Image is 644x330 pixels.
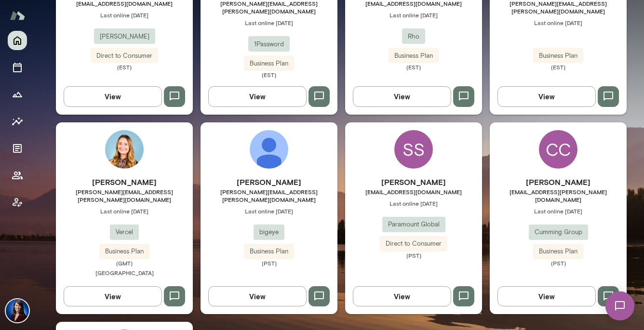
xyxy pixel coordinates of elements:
span: [GEOGRAPHIC_DATA] [95,269,154,276]
img: Baily Brogden [105,130,144,169]
button: Client app [8,193,27,212]
button: View [64,86,162,106]
button: Home [8,31,27,50]
span: [PERSON_NAME][EMAIL_ADDRESS][PERSON_NAME][DOMAIN_NAME] [201,188,337,203]
button: Sessions [8,58,27,77]
span: Direct to Consumer [91,51,158,61]
span: Last online [DATE] [490,207,627,215]
span: Last online [DATE] [201,19,337,26]
span: (EST) [490,63,627,71]
span: Rho [402,32,425,41]
div: CC [539,130,577,169]
span: (EST) [201,71,337,79]
span: Business Plan [533,247,583,256]
span: (PST) [201,259,337,267]
button: Growth Plan [8,85,27,104]
span: Last online [DATE] [201,207,337,215]
button: View [64,286,162,306]
span: [EMAIL_ADDRESS][DOMAIN_NAME] [345,188,482,196]
span: Last online [DATE] [56,11,193,19]
h6: [PERSON_NAME] [345,176,482,188]
span: Last online [DATE] [345,11,482,19]
span: Last online [DATE] [345,199,482,207]
span: Business Plan [99,247,149,256]
span: Cumming Group [529,227,588,237]
h6: [PERSON_NAME] [201,176,337,188]
span: Business Plan [533,51,583,61]
span: Last online [DATE] [490,19,627,26]
span: Vercel [110,227,139,237]
h6: [PERSON_NAME] [490,176,627,188]
span: (GMT) [56,259,193,267]
img: Julie Rollauer [6,299,29,322]
span: Business Plan [244,247,294,256]
img: Kyle Eligio [250,130,288,169]
button: Members [8,166,27,185]
span: (EST) [56,63,193,71]
span: [PERSON_NAME][EMAIL_ADDRESS][PERSON_NAME][DOMAIN_NAME] [56,188,193,203]
span: [EMAIL_ADDRESS][PERSON_NAME][DOMAIN_NAME] [490,188,627,203]
span: Direct to Consumer [380,239,447,249]
button: View [208,86,307,106]
button: View [353,286,451,306]
span: (EST) [345,63,482,71]
button: Documents [8,139,27,158]
span: Paramount Global [382,220,445,229]
span: 1Password [248,40,290,49]
img: Mento [10,6,25,25]
div: SS [394,130,433,169]
span: [PERSON_NAME] [94,32,155,41]
span: (PST) [345,251,482,259]
button: Insights [8,112,27,131]
button: View [208,286,307,306]
button: View [497,286,596,306]
span: Last online [DATE] [56,207,193,215]
button: View [497,86,596,106]
span: Business Plan [389,51,439,61]
span: bigeye [254,227,284,237]
h6: [PERSON_NAME] [56,176,193,188]
span: Business Plan [244,59,294,68]
button: View [353,86,451,106]
span: (PST) [490,259,627,267]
